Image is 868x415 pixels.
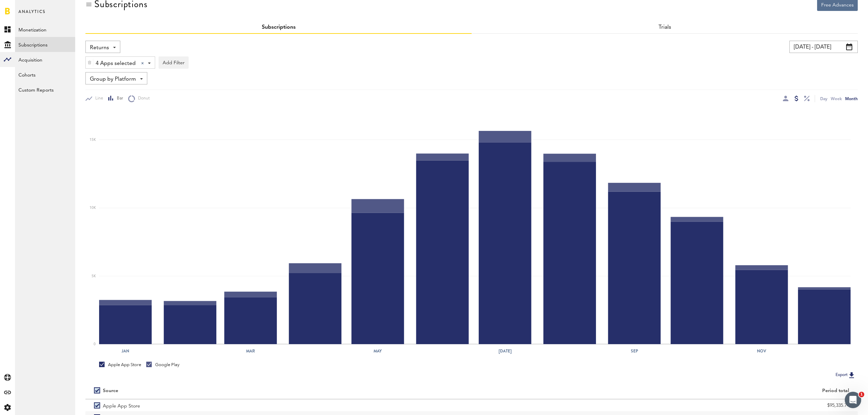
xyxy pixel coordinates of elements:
[121,348,129,354] text: Jan
[141,62,144,65] div: Clear
[15,37,75,52] a: Subscriptions
[86,57,93,68] div: Delete
[757,348,767,354] text: Nov
[90,206,96,210] text: 10K
[114,96,123,102] span: Bar
[87,60,92,65] img: trash_awesome_blue.svg
[90,73,136,85] span: Group by Platform
[374,348,382,354] text: May
[159,56,189,69] button: Add Filter
[92,96,103,102] span: Line
[146,362,179,368] div: Google Play
[99,362,141,368] div: Apple App Store
[103,388,118,394] div: Source
[15,22,75,37] a: Monetization
[480,400,849,411] div: $95,335.74
[831,95,842,102] div: Week
[833,371,858,379] button: Export
[847,371,856,379] img: Export
[96,58,136,69] span: 4 Apps selected
[15,52,75,67] a: Acquisition
[90,138,96,142] text: 15K
[845,95,858,102] div: Month
[246,348,255,354] text: Mar
[14,5,38,11] span: Support
[820,95,827,102] div: Day
[845,392,861,408] iframe: Intercom live chat
[90,42,109,54] span: Returns
[18,8,45,22] span: Analytics
[480,388,849,394] div: Period total
[15,82,75,97] a: Custom Reports
[631,348,638,354] text: Sep
[262,25,296,30] a: Subscriptions
[94,343,96,346] text: 0
[92,275,96,278] text: 5K
[499,348,512,354] text: [DATE]
[859,392,864,397] span: 1
[103,399,140,411] span: Apple App Store
[659,25,671,30] a: Trials
[135,96,150,102] span: Donut
[15,67,75,82] a: Cohorts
